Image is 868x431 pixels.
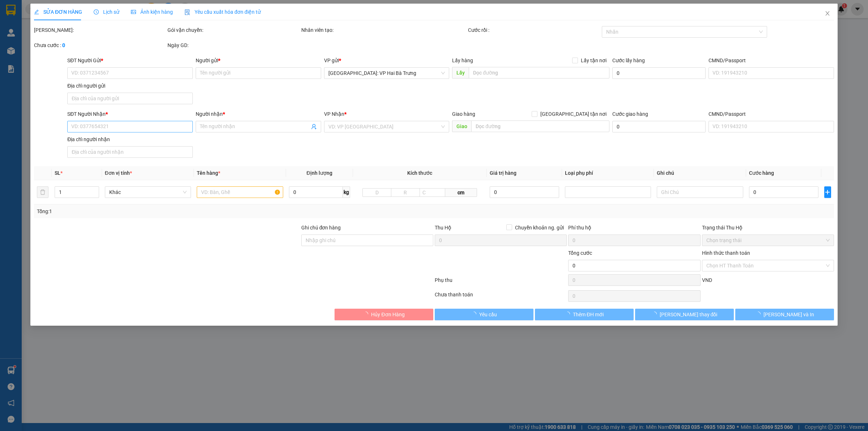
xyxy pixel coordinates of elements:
[3,50,45,56] span: 13:42:32 [DATE]
[490,170,516,176] span: Giá trị hàng
[573,310,604,318] span: Thêm ĐH mới
[94,9,119,15] span: Lịch sử
[105,170,132,176] span: Đơn vị tính
[34,9,39,14] span: edit
[57,16,144,29] span: CÔNG TY TNHH CHUYỂN PHÁT NHANH BẢO AN
[420,188,446,197] input: C
[535,309,634,320] button: Thêm ĐH mới
[452,67,469,79] span: Lấy
[612,111,648,117] label: Cước giao hàng
[702,277,712,283] span: VND
[825,10,830,16] span: close
[702,224,834,232] div: Trạng thái Thu Hộ
[660,310,718,318] span: [PERSON_NAME] thay đổi
[67,110,193,118] div: SĐT Người Nhận
[371,310,404,318] span: Hủy Đơn Hàng
[324,111,344,117] span: VP Nhận
[407,170,432,176] span: Kích thước
[94,9,99,14] span: clock-circle
[37,186,48,198] button: delete
[435,225,451,231] span: Thu Hộ
[435,309,533,320] button: Yêu cầu
[709,110,834,118] div: CMND/Passport
[196,110,321,118] div: Người nhận
[654,166,746,180] th: Ghi chú
[167,41,299,49] div: Ngày GD:
[825,189,831,195] span: plus
[452,111,475,117] span: Giao hàng
[34,26,166,34] div: [PERSON_NAME]:
[20,16,38,22] strong: CSKH:
[34,41,166,49] div: Chưa cước :
[817,4,838,24] button: Close
[311,124,317,130] span: user-add
[197,170,220,176] span: Tên hàng
[568,250,592,256] span: Tổng cước
[562,166,654,180] th: Loại phụ phí
[763,310,814,318] span: [PERSON_NAME] và In
[612,58,645,63] label: Cước lấy hàng
[363,312,371,317] span: loading
[756,312,763,317] span: loading
[578,56,609,64] span: Lấy tận nơi
[307,170,332,176] span: Định lượng
[343,186,350,198] span: kg
[565,312,573,317] span: loading
[479,310,497,318] span: Yêu cầu
[301,26,467,34] div: Nhân viên tạo:
[445,188,477,197] span: cm
[184,9,190,15] img: icon
[301,234,433,246] input: Ghi chú đơn hàng
[3,16,55,28] span: [PHONE_NUMBER]
[612,67,706,79] input: Cước lấy hàng
[468,26,600,34] div: Cước rồi :
[67,93,193,104] input: Địa chỉ của người gửi
[749,170,774,176] span: Cước hàng
[324,56,450,64] div: VP gửi
[391,188,420,197] input: R
[537,110,609,118] span: [GEOGRAPHIC_DATA] tận nơi
[3,39,111,48] span: Mã đơn: VHBT1408250011
[67,146,193,158] input: Địa chỉ của người nhận
[197,186,283,198] input: VD: Bàn, Ghế
[735,309,834,320] button: [PERSON_NAME] và In
[652,312,660,317] span: loading
[702,250,750,256] label: Hình thức thanh toán
[67,82,193,90] div: Địa chỉ người gửi
[568,224,700,234] div: Phí thu hộ
[131,9,173,15] span: Ảnh kiện hàng
[37,207,335,215] div: Tổng: 1
[362,188,391,197] input: D
[824,186,831,198] button: plus
[469,67,609,79] input: Dọc đường
[55,170,60,176] span: SL
[471,121,609,132] input: Dọc đường
[512,224,567,232] span: Chuyển khoản ng. gửi
[335,309,433,320] button: Hủy Đơn Hàng
[62,42,65,48] b: 0
[706,235,830,246] span: Chọn trạng thái
[434,291,567,303] div: Chưa thanh toán
[452,58,473,63] span: Lấy hàng
[709,56,834,64] div: CMND/Passport
[452,121,471,132] span: Giao
[612,121,706,132] input: Cước giao hàng
[328,68,445,79] span: Hà Nội: VP Hai Bà Trưng
[301,225,341,231] label: Ghi chú đơn hàng
[167,26,299,34] div: Gói vận chuyển:
[51,3,146,13] strong: PHIẾU DÁN LÊN HÀNG
[434,276,567,289] div: Phụ thu
[109,187,187,198] span: Khác
[67,135,193,143] div: Địa chỉ người nhận
[131,9,136,14] span: picture
[196,56,321,64] div: Người gửi
[657,186,743,198] input: Ghi Chú
[184,9,261,15] span: Yêu cầu xuất hóa đơn điện tử
[635,309,734,320] button: [PERSON_NAME] thay đổi
[34,9,82,15] span: SỬA ĐƠN HÀNG
[67,56,193,64] div: SĐT Người Gửi
[471,312,479,317] span: loading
